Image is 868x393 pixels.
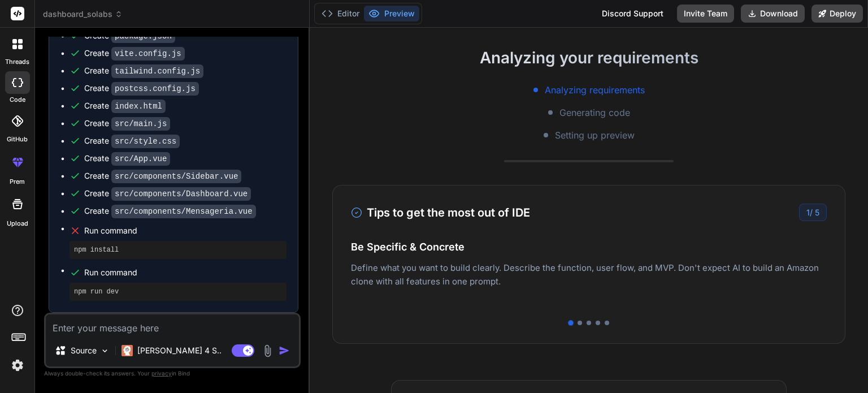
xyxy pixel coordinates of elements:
[84,205,256,217] div: Create
[84,153,170,165] div: Create
[559,106,630,119] span: Generating code
[84,170,241,182] div: Create
[545,83,645,97] span: Analyzing requirements
[111,187,251,201] code: src/components/Dashboard.vue
[43,8,123,20] span: dashboard_solabs
[84,225,287,236] span: Run command
[815,208,819,217] span: 5
[84,267,287,278] span: Run command
[351,239,827,254] h4: Be Specific & Concrete
[806,208,810,217] span: 1
[310,46,868,70] h2: Analyzing your requirements
[364,6,419,21] button: Preview
[351,204,530,221] h3: Tips to get the most out of IDE
[555,128,635,142] span: Setting up preview
[317,6,364,21] button: Editor
[5,57,29,67] label: threads
[84,188,251,200] div: Create
[111,117,170,131] code: src/main.js
[84,65,203,77] div: Create
[111,135,180,148] code: src/style.css
[74,287,282,296] pre: npm run dev
[7,135,28,144] label: GitHub
[111,47,185,61] code: vite.config.js
[677,5,734,23] button: Invite Team
[741,5,805,23] button: Download
[111,170,241,183] code: src/components/Sidebar.vue
[799,204,827,221] div: /
[151,370,172,377] span: privacy
[111,64,203,78] code: tailwind.config.js
[100,346,110,356] img: Pick Models
[84,30,175,42] div: Create
[71,345,97,356] p: Source
[111,82,199,96] code: postcss.config.js
[111,205,256,218] code: src/components/Mensageria.vue
[44,368,301,379] p: Always double-check its answers. Your in Bind
[84,118,170,129] div: Create
[84,83,199,94] div: Create
[7,219,28,228] label: Upload
[121,345,133,356] img: Claude 4 Sonnet
[111,100,166,113] code: index.html
[261,344,274,357] img: attachment
[84,135,180,147] div: Create
[137,345,222,356] p: [PERSON_NAME] 4 S..
[279,345,290,356] img: icon
[595,5,670,23] div: Discord Support
[10,95,25,105] label: code
[74,245,282,254] pre: npm install
[10,177,25,187] label: prem
[811,5,863,23] button: Deploy
[84,100,166,112] div: Create
[8,356,27,375] img: settings
[111,152,170,166] code: src/App.vue
[84,47,185,59] div: Create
